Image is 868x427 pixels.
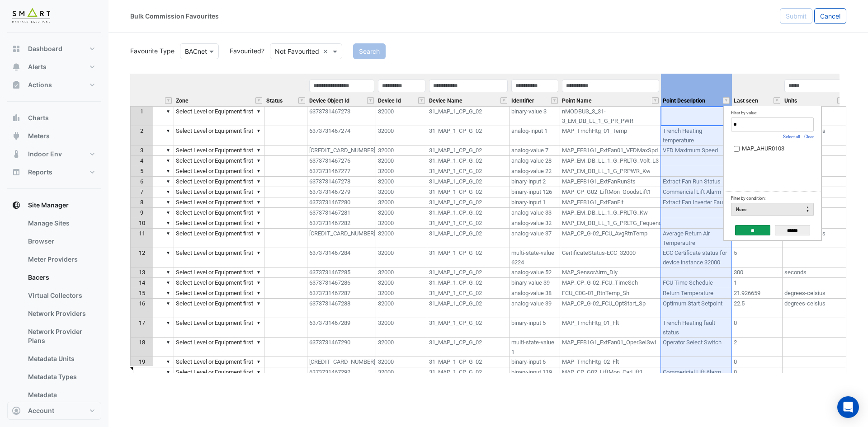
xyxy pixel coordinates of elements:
td: 31_MAP_1_CP_G_02 [427,177,509,187]
td: Filter by value: [724,106,821,192]
label: Favourite Type [125,46,175,56]
div: ▼ [165,318,172,328]
td: Select Level or Equipment first [174,318,264,338]
span: 14 [139,279,145,286]
span: Last seen [734,98,758,104]
span: 19 [139,358,145,365]
td: MAP_CP_G02_LiftMon_GoodsLift1 [560,187,661,197]
button: Actions [7,76,101,94]
app-icon: Indoor Env [12,150,21,159]
span: 9 [140,209,143,216]
span: Site Manager [28,201,69,210]
td: 6373731467289 [307,318,376,338]
td: 32000 [376,145,427,156]
span: Device Object Id [309,98,349,104]
td: degrees-celsius [783,288,846,299]
td: 31_MAP_1_CP_G_02 [427,338,509,357]
td: binary-input 5 [509,318,560,338]
span: 10 [139,220,145,226]
button: Reports [7,163,101,181]
input: Unchecked [734,146,740,152]
a: Metadata Types [21,368,101,386]
td: Select Level or Equipment first [174,197,264,208]
td: 32000 [376,187,427,197]
td: 6373731467281 [307,208,376,218]
td: 31_MAP_1_CP_G_02 [427,197,509,208]
td: 6373731467274 [307,126,376,145]
td: Select Level or Equipment first [174,338,264,357]
div: ▼ [165,338,172,347]
td: Select Level or Equipment first [174,166,264,177]
div: ▼ [165,288,172,298]
app-icon: Reports [12,168,21,177]
td: multi-state-value 1 [509,338,560,357]
td: MAP_EM_DB_LL_1_G_PRPWR_Kw [560,166,661,177]
span: Status [266,98,283,104]
td: 32000 [376,267,427,278]
td: 300 [732,267,783,278]
td: 32000 [376,248,427,267]
td: Trench Heating temperature [661,126,732,145]
button: Alerts [7,58,101,76]
div: ▼ [165,367,172,377]
td: MAP_EFB1G1_ExtFan01_VFDMaxSpd [560,145,661,156]
td: Select Level or Equipment first [174,187,264,197]
span: Charts [28,113,49,122]
td: Commericial Lift Alarm [661,187,732,197]
div: ▼ [255,107,262,116]
td: Select Level or Equipment first [174,267,264,278]
td: Select Level or Equipment first [174,288,264,299]
button: Charts [7,109,101,127]
td: Select Level or Equipment first [174,208,264,218]
td: 22.5 [732,299,783,318]
td: 32000 [376,288,427,299]
td: Extract Fan Inverter Fault [661,197,732,208]
td: 6373731467278 [307,177,376,187]
span: 2 [140,127,143,134]
div: Filter by condition: [731,193,814,203]
button: Cancel [814,8,846,24]
td: FCU Time Schedule [661,278,732,288]
div: ▼ [255,166,262,176]
td: 31_MAP_1_CP_G_02 [427,267,509,278]
span: Clear [323,47,330,56]
span: 1 [140,108,143,115]
label: Favourited? [224,46,264,56]
span: Cancel [820,12,840,20]
td: binary-input 1 [509,197,560,208]
td: 6373731467292 [307,367,376,378]
button: Meters [7,127,101,145]
td: 0 [732,357,783,367]
td: 2 [732,338,783,357]
div: Open Intercom Messenger [837,396,859,418]
div: ▼ [255,229,262,238]
div: None [731,203,814,216]
td: 6373731467282 [307,218,376,229]
div: ▼ [165,145,172,155]
span: 12 [139,249,145,256]
div: ▼ [255,156,262,165]
td: 0 [732,367,783,378]
td: 31_MAP_1_CP_G_02 [427,145,509,156]
td: 31_MAP_1_CP_G_02 [427,367,509,378]
td: CertificateStatus-ECC_32000 [560,248,661,267]
td: 31_MAP_1_CP_G_02 [427,166,509,177]
td: Return Temperature [661,288,732,299]
div: ▼ [165,267,172,277]
div: ▼ [165,357,172,366]
div: ▼ [165,208,172,217]
td: 31_MAP_1_CP_G_02 [427,229,509,248]
span: MAP_AHUR0103 [742,145,784,152]
td: 32000 [376,197,427,208]
span: Zone [176,98,189,104]
td: analog-value 38 [509,288,560,299]
div: ▼ [255,278,262,287]
span: Account [28,406,54,415]
span: Alerts [28,62,47,71]
td: 31_MAP_1_CP_G_02 [427,248,509,267]
td: [CREDIT_CARD_NUMBER] [307,145,376,156]
td: MAP_EM_DB_LL_1_G_PRLTG_Volt_L3 [560,156,661,166]
td: Select Level or Equipment first [174,248,264,267]
span: 16 [139,300,145,307]
span: Device Id [378,98,401,104]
